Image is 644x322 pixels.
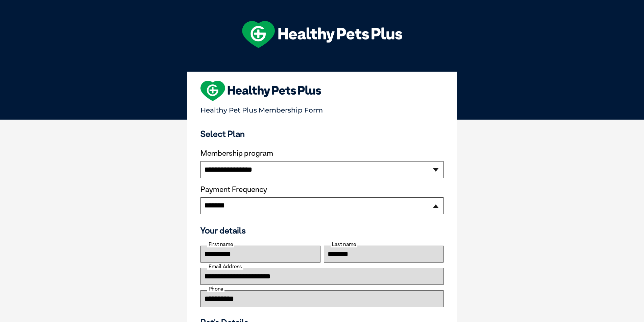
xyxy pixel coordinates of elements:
[200,149,444,158] label: Membership program
[200,103,444,114] p: Healthy Pet Plus Membership Form
[331,241,357,247] label: Last name
[200,225,444,236] h3: Your details
[200,185,267,194] label: Payment Frequency
[207,241,234,247] label: First name
[200,129,444,139] h3: Select Plan
[207,264,243,270] label: Email Address
[200,81,321,101] img: heart-shape-hpp-logo-large.png
[242,21,402,48] img: hpp-logo-landscape-green-white.png
[207,286,224,292] label: Phone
